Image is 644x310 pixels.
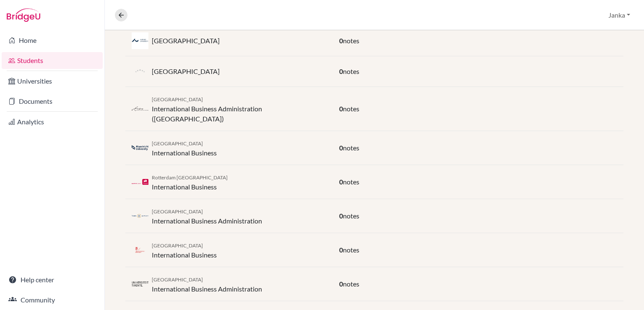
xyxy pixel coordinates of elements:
span: 0 [339,105,343,113]
p: [GEOGRAPHIC_DATA] [152,36,220,46]
span: 0 [339,37,343,45]
span: [GEOGRAPHIC_DATA] [152,208,203,215]
a: Documents [2,93,103,110]
img: nl_rug_5xr4mhnp.png [132,247,148,253]
img: Bridge-U [7,8,40,22]
img: nl_rot_8thm9_7r.png [132,179,148,185]
div: International Business [152,138,217,158]
span: notes [343,280,359,288]
span: notes [343,246,359,254]
a: Universities [2,73,103,89]
img: nl_til_4eq1jlri.png [132,213,148,219]
img: nl_twe_glqqiriu.png [132,281,148,287]
a: Analytics [2,113,103,130]
p: [GEOGRAPHIC_DATA] [152,66,220,76]
span: 0 [339,280,343,288]
button: Janka [605,7,634,23]
span: 0 [339,212,343,220]
div: International Business [152,172,228,192]
div: International Business [152,240,217,260]
span: notes [343,67,359,75]
span: 0 [339,178,343,186]
span: 0 [339,246,343,254]
span: notes [343,105,359,113]
span: 0 [339,144,343,152]
span: [GEOGRAPHIC_DATA] [152,96,203,102]
img: default-university-logo-42dd438d0b49c2174d4c41c49dcd67eec2da6d16b3a2f6d5de70cc347232e317.png [132,63,148,80]
span: Rotterdam [GEOGRAPHIC_DATA] [152,174,228,181]
img: nl_maa_omvxt46b.png [132,145,148,151]
span: notes [343,212,359,220]
div: International Business Administration [152,274,262,294]
span: notes [343,37,359,45]
span: [GEOGRAPHIC_DATA] [152,140,203,147]
div: International Business Administration ([GEOGRAPHIC_DATA]) [152,94,327,124]
a: Help center [2,271,103,288]
span: notes [343,178,359,186]
img: dk_au_tq0ze9vt.jpeg [132,32,148,49]
span: notes [343,144,359,152]
span: 0 [339,67,343,75]
a: Community [2,292,103,308]
span: [GEOGRAPHIC_DATA] [152,242,203,249]
img: nl_eur_4vlv7oka.png [132,106,148,112]
div: International Business Administration [152,206,262,226]
a: Home [2,32,103,49]
span: [GEOGRAPHIC_DATA] [152,276,203,283]
a: Students [2,52,103,69]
